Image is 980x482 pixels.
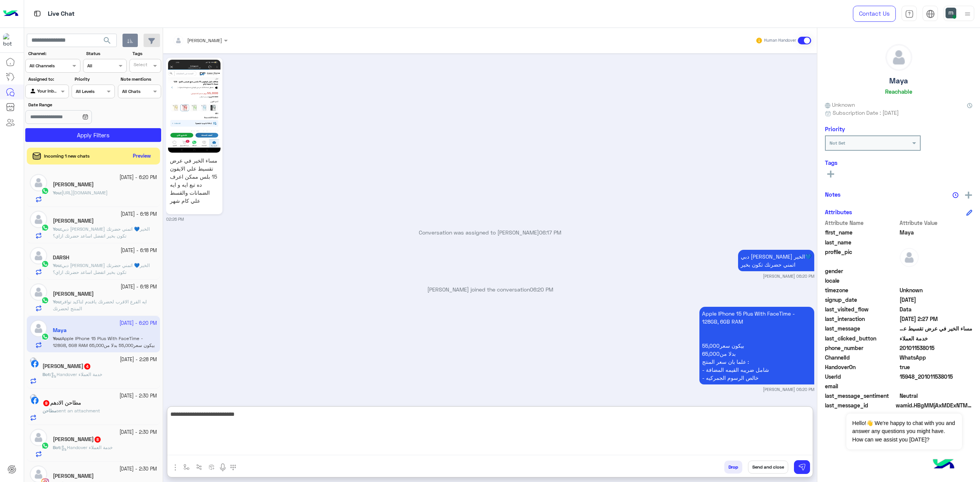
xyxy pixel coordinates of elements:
[900,373,973,381] span: 15948_201011538015
[166,58,222,214] a: مساء الخير في عرض تقسيط علي الايفون 15 بلس ممكن اعرف ده تبع ايه و ايه الضمانات والقسط علي كام شهر
[44,153,90,160] span: Incoming 1 new chats
[132,50,160,57] label: Tags
[166,216,184,222] small: 02:26 PM
[119,392,157,400] small: [DATE] - 2:30 PM
[28,76,68,83] label: Assigned to:
[166,228,814,236] p: Conversation was assigned to [PERSON_NAME]
[209,464,215,470] img: create order
[95,436,101,443] span: 8
[889,77,908,85] h5: Maya
[900,324,973,332] span: مساء الخير في عرض تقسيط علي الايفون 15 بلس ممكن اعرف ده تبع ايه و ايه الضمانات والقسط علي كام شهر
[900,228,973,236] span: Maya
[187,37,222,43] span: [PERSON_NAME]
[56,408,100,414] span: sent an attachment
[53,436,101,443] h5: وجيه Berty
[825,191,841,198] h6: Notes
[3,33,17,47] img: 1403182699927242
[31,397,39,404] img: Facebook
[42,371,51,377] b: :
[930,451,957,478] img: hulul-logo.png
[699,307,814,384] p: 15/10/2025, 6:20 PM
[825,125,845,132] h6: Priority
[53,254,69,261] h5: DARSH
[196,464,202,470] img: Trigger scenario
[53,226,62,232] b: :
[41,296,49,304] img: WhatsApp
[926,10,935,18] img: tab
[763,386,814,392] small: [PERSON_NAME] 06:20 PM
[31,360,39,368] img: Facebook
[53,218,94,224] h5: Ahmed Attia
[825,373,898,381] span: UserId
[825,219,898,227] span: Attribute Name
[825,296,898,304] span: signup_date
[853,6,896,22] a: Contact Us
[42,371,50,377] span: Bot
[825,334,898,342] span: last_clicked_button
[230,464,236,471] img: make a call
[952,192,959,198] img: notes
[825,208,852,215] h6: Attributes
[121,247,157,254] small: [DATE] - 6:18 PM
[825,248,898,265] span: profile_pic
[53,473,94,479] h5: مريم
[121,283,157,291] small: [DATE] - 6:18 PM
[119,174,157,181] small: [DATE] - 6:20 PM
[900,248,919,267] img: defaultAdmin.png
[193,461,206,473] button: Trigger scenario
[539,229,561,236] span: 06:17 PM
[825,382,898,390] span: email
[53,262,150,275] span: دبي فون مهند احمد مساء الخير💙 اتمني حضرتك تكون بخير اتفضل اساعد حضرتك ازاي؟
[75,76,114,83] label: Priority
[121,76,160,83] label: Note mentions
[900,277,973,285] span: null
[900,344,973,352] span: 201011538015
[900,334,973,342] span: خدمة العملاء
[530,286,553,293] span: 06:20 PM
[763,273,814,279] small: [PERSON_NAME] 06:20 PM
[53,299,147,311] span: ايه الفرع الاقرب لحضرتك يافندم لتاكيد توافر المنتج لحضرتك
[86,50,126,57] label: Status
[171,463,180,472] img: send attachment
[825,324,898,332] span: last_message
[53,226,60,232] span: You
[41,224,49,231] img: WhatsApp
[900,296,973,304] span: 2025-10-15T11:07:05.391Z
[41,187,49,195] img: WhatsApp
[183,464,189,470] img: select flow
[206,461,218,473] button: create order
[42,408,56,414] span: مطاحن
[30,394,37,401] img: picture
[825,363,898,371] span: HandoverOn
[120,356,157,363] small: [DATE] - 2:28 PM
[885,88,912,95] h6: Reachable
[28,101,114,108] label: Date Range
[724,461,742,474] button: Drop
[900,286,973,294] span: Unknown
[798,463,806,471] img: send message
[132,61,147,70] div: Select
[825,305,898,313] span: last_visited_flow
[825,315,898,323] span: last_interaction
[166,285,814,293] p: [PERSON_NAME] joined the conversation
[825,267,898,275] span: gender
[53,226,150,239] span: دبي فون مهند احمد مساء الخير💙 اتمني حضرتك تكون بخير اتفضل اساعد حضرتك ازاي؟
[168,60,220,153] img: 4270434229941152.jpg
[946,8,956,18] img: userImage
[42,363,91,370] h5: امير عادل
[43,400,49,406] span: 9
[825,344,898,352] span: phone_number
[830,140,845,146] b: Not Set
[30,429,47,446] img: defaultAdmin.png
[30,247,47,264] img: defaultAdmin.png
[119,429,157,436] small: [DATE] - 2:30 PM
[30,357,37,364] img: picture
[900,219,973,227] span: Attribute Value
[25,128,161,142] button: Apply Filters
[825,228,898,236] span: first_name
[3,6,18,22] img: Logo
[825,392,898,400] span: last_message_sentiment
[53,299,62,305] b: :
[53,262,62,268] b: :
[900,392,973,400] span: 0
